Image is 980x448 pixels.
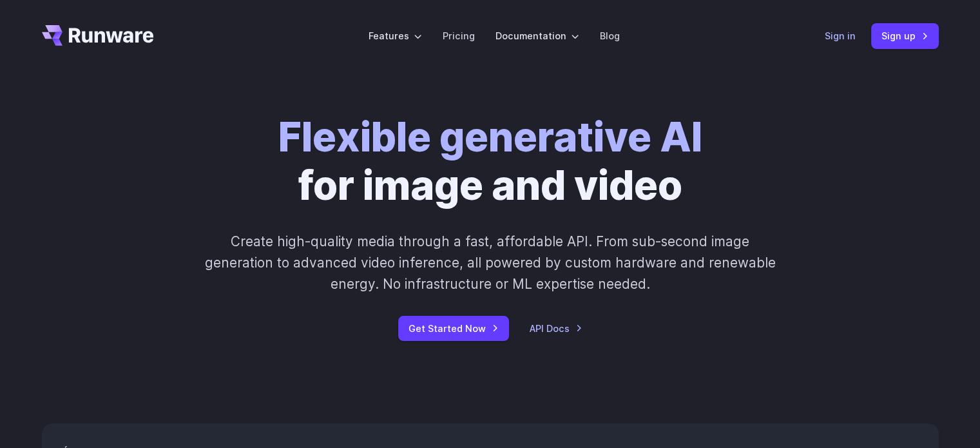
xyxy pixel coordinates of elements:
a: Pricing [443,28,475,43]
h1: for image and video [278,113,702,210]
a: Go to / [42,25,154,46]
a: API Docs [530,321,582,336]
a: Blog [600,28,620,43]
label: Documentation [495,28,579,43]
a: Sign up [871,23,939,48]
a: Get Started Now [398,316,509,341]
a: Sign in [825,28,856,43]
label: Features [369,28,422,43]
strong: Flexible generative AI [278,113,702,161]
p: Create high-quality media through a fast, affordable API. From sub-second image generation to adv... [203,231,777,295]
